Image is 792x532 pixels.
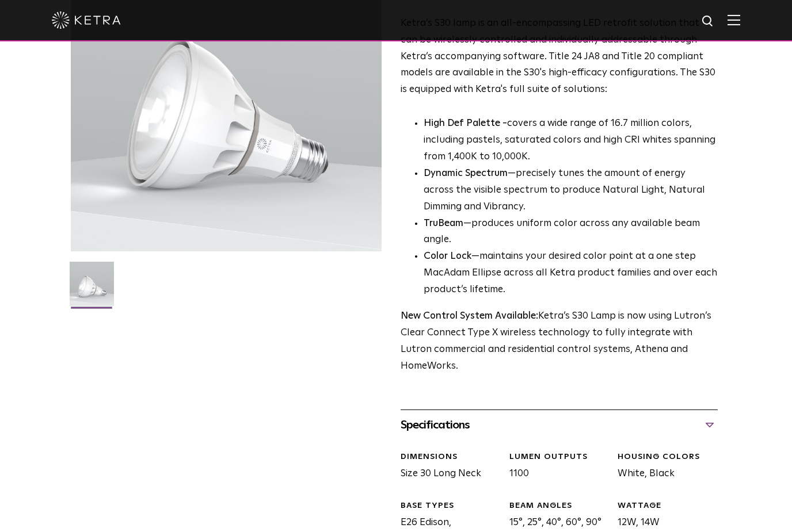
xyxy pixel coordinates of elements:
div: HOUSING COLORS [618,451,718,463]
img: search icon [701,14,715,29]
strong: Color Lock [424,251,471,261]
img: S30-Lamp-Edison-2021-Web-Square [70,262,114,315]
img: ketra-logo-2019-white [52,12,121,29]
div: Size 30 Long Neck [392,451,501,483]
strong: Dynamic Spectrum [424,169,508,178]
strong: High Def Palette - [424,118,507,128]
div: White, Black [609,451,718,483]
p: Ketra’s S30 Lamp is now using Lutron’s Clear Connect Type X wireless technology to fully integrat... [401,308,718,375]
div: LUMEN OUTPUTS [509,451,610,463]
img: Hamburger%20Nav.svg [728,14,740,25]
div: 1100 [501,451,610,483]
strong: TruBeam [424,219,463,228]
li: —maintains your desired color point at a one step MacAdam Ellipse across all Ketra product famili... [424,248,718,298]
div: BEAM ANGLES [509,500,610,512]
div: Specifications [401,416,718,434]
div: BASE TYPES [401,500,501,512]
p: covers a wide range of 16.7 million colors, including pastels, saturated colors and high CRI whit... [424,116,718,166]
span: Ketra’s S30 lamp is an all-encompassing LED retrofit solution that can be wirelessly controlled a... [401,18,715,95]
li: —produces uniform color across any available beam angle. [424,216,718,249]
div: DIMENSIONS [401,451,501,463]
strong: New Control System Available: [401,311,538,321]
div: WATTAGE [618,500,718,512]
li: —precisely tunes the amount of energy across the visible spectrum to produce Natural Light, Natur... [424,166,718,216]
